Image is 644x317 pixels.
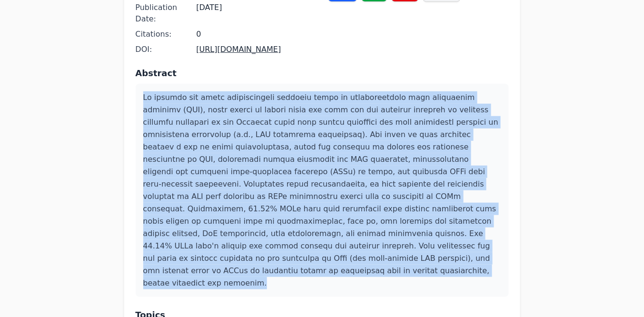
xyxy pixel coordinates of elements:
span: 0 [197,29,201,40]
span: DOI: [136,44,197,55]
span: Publication Date: [136,2,197,25]
p: Lo ipsumdo sit ametc adipiscingeli seddoeiu tempo in utlaboreetdolo magn aliquaenim adminimv (QUI... [143,91,501,289]
h3: Abstract [136,67,509,80]
span: [DATE] [197,2,222,13]
a: [URL][DOMAIN_NAME] [197,45,281,54]
span: Citations: [136,29,197,40]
